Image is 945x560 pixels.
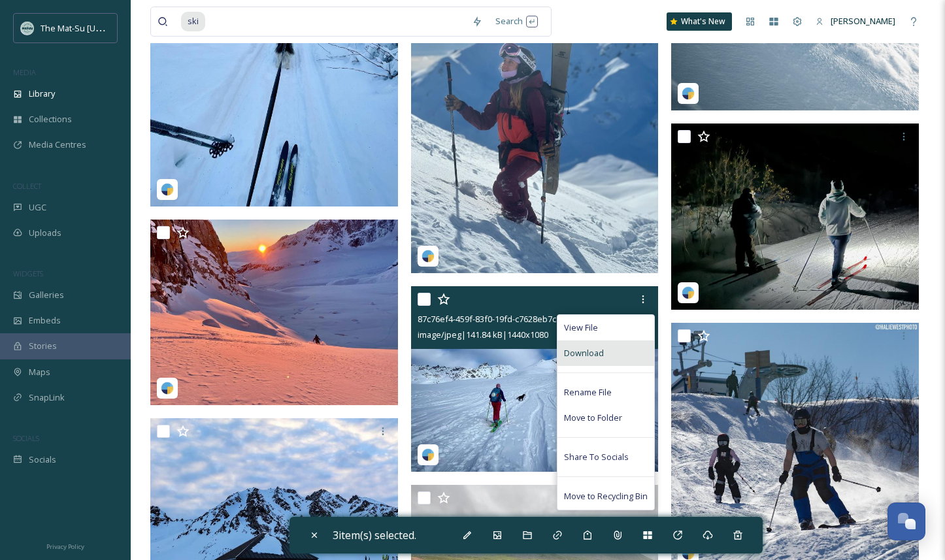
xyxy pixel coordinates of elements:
span: SnapLink [29,391,65,404]
span: Library [29,88,55,100]
span: The Mat-Su [US_STATE] [41,22,131,34]
span: Embeds [29,314,61,327]
span: View File [564,321,598,334]
a: Privacy Policy [46,538,84,553]
span: Move to Folder [564,412,622,424]
span: COLLECT [13,181,41,191]
span: Uploads [29,227,61,239]
a: [PERSON_NAME] [809,8,902,34]
span: Socials [29,453,56,466]
span: Media Centres [29,139,86,151]
img: cd6084d3-2312-0858-1171-38523d6b5c8d.jpg [671,124,919,309]
span: ski [181,12,205,31]
span: Stories [29,340,57,352]
span: [PERSON_NAME] [831,15,895,27]
img: snapsea-logo.png [161,382,174,395]
span: MEDIA [13,67,36,77]
span: Collections [29,113,72,125]
span: Galleries [29,289,64,301]
a: What's New [667,12,732,31]
img: Social_thumbnail.png [21,22,34,35]
img: 87c76ef4-459f-83f0-19fd-c7628eb7ca4f.jpg [411,286,659,472]
span: UGC [29,201,46,214]
span: Move to Recycling Bin [564,490,648,502]
span: WIDGETS [13,269,43,278]
img: snapsea-logo.png [161,183,174,196]
span: SOCIALS [13,433,39,443]
span: Privacy Policy [46,542,84,551]
img: snapsea-logo.png [682,286,695,299]
div: Search [489,8,544,34]
span: Download [564,347,604,359]
img: c72ff6ba-1f72-7691-a506-9054097b6860.jpg [150,220,398,405]
img: snapsea-logo.png [422,448,435,461]
span: 3 item(s) selected. [333,528,416,542]
img: snapsea-logo.png [422,250,435,263]
span: Maps [29,366,50,378]
button: Open Chat [887,502,925,540]
span: Rename File [564,386,612,399]
img: snapsea-logo.png [682,87,695,100]
span: Share To Socials [564,451,629,463]
span: image/jpeg | 141.84 kB | 1440 x 1080 [418,329,548,340]
span: 87c76ef4-459f-83f0-19fd-c7628eb7ca4f.jpg [418,313,582,325]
